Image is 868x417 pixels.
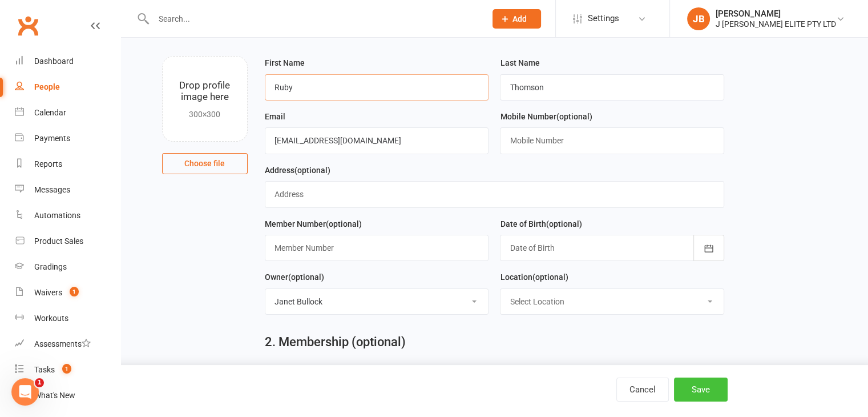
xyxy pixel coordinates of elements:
[500,74,724,101] input: Last Name
[34,57,74,66] div: Dashboard
[15,280,120,306] a: Waivers 1
[294,166,330,175] spang: (optional)
[265,110,285,123] label: Email
[588,6,619,31] span: Settings
[11,378,39,406] iframe: Intercom live chat
[500,218,582,230] label: Date of Birth
[15,203,120,228] a: Automations
[265,335,406,349] h2: 2. Membership (optional)
[716,9,836,19] div: [PERSON_NAME]
[15,151,120,177] a: Reports
[716,19,836,29] div: J [PERSON_NAME] ELITE PTY LTD
[265,164,330,177] label: Address
[35,378,44,387] span: 1
[265,74,489,101] input: First Name
[15,74,120,100] a: People
[34,185,70,194] div: Messages
[34,134,70,143] div: Payments
[492,9,541,29] button: Add
[15,100,120,126] a: Calendar
[616,378,669,402] button: Cancel
[34,314,68,323] div: Workouts
[162,153,248,174] button: Choose file
[674,378,728,402] button: Save
[532,272,568,282] spang: (optional)
[15,49,120,74] a: Dashboard
[150,11,478,27] input: Search...
[512,14,527,23] span: Add
[34,236,83,246] div: Product Sales
[15,254,120,280] a: Gradings
[34,211,80,220] div: Automations
[687,7,710,30] div: JB
[15,177,120,203] a: Messages
[62,364,71,374] span: 1
[15,126,120,151] a: Payments
[15,228,120,254] a: Product Sales
[34,365,55,374] div: Tasks
[34,159,62,169] div: Reports
[265,57,305,69] label: First Name
[34,262,67,271] div: Gradings
[500,271,568,283] label: Location
[34,391,75,400] div: What's New
[556,112,592,121] spang: (optional)
[288,272,324,282] spang: (optional)
[15,383,120,408] a: What's New
[34,108,66,117] div: Calendar
[70,287,79,296] span: 1
[34,339,91,348] div: Assessments
[546,219,582,228] spang: (optional)
[14,11,42,40] a: Clubworx
[15,306,120,331] a: Workouts
[265,181,724,207] input: Address
[500,127,724,154] input: Mobile Number
[265,218,362,230] label: Member Number
[265,235,489,261] input: Member Number
[15,357,120,383] a: Tasks 1
[326,219,362,228] spang: (optional)
[34,82,60,91] div: People
[34,288,62,297] div: Waivers
[15,331,120,357] a: Assessments
[500,110,592,123] label: Mobile Number
[265,271,324,283] label: Owner
[500,57,539,69] label: Last Name
[265,127,489,154] input: Email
